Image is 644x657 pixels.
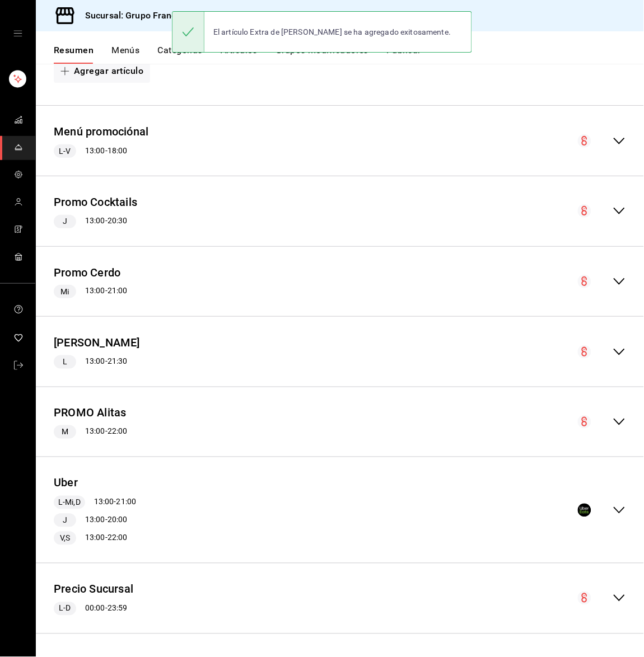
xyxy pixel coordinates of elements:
span: L-D [54,603,75,614]
span: L-V [54,146,75,157]
button: [PERSON_NAME] [54,335,140,351]
button: Categorías [158,45,203,64]
span: V,S [55,533,74,545]
div: collapse-menu-row [36,466,644,554]
button: Promo Cocktails [54,194,137,210]
div: collapse-menu-row [36,185,644,237]
span: J [58,515,72,527]
span: M [57,426,73,438]
button: Menús [111,45,139,64]
div: collapse-menu-row [36,115,644,167]
button: Menú promociónal [54,124,148,140]
div: collapse-menu-row [36,256,644,308]
span: L-Mi,D [54,497,85,509]
div: El artículo Extra de [PERSON_NAME] se ha agregado exitosamente. [204,20,460,44]
div: collapse-menu-row [36,396,644,448]
div: 13:00 - 21:30 [54,355,140,369]
button: PROMO Alitas [54,405,127,421]
div: 13:00 - 21:00 [54,285,127,298]
div: collapse-menu-row [36,572,644,625]
div: 00:00 - 23:59 [54,602,133,616]
div: 13:00 - 18:00 [54,144,148,158]
button: Promo Cerdo [54,265,120,281]
button: Resumen [54,45,94,64]
button: Agregar artículo [54,59,150,83]
div: 13:00 - 20:00 [54,514,136,527]
button: Uber [54,475,78,491]
span: J [58,215,72,227]
h3: Sucursal: Grupo Franquicias (Constituyentes). [76,9,273,22]
button: open drawer [13,29,22,38]
div: 13:00 - 22:00 [54,532,136,545]
div: navigation tabs [54,45,644,64]
div: 13:00 - 22:00 [54,425,127,439]
button: Precio Sucursal [54,581,133,598]
div: 13:00 - 21:00 [54,496,136,509]
span: L [58,356,72,368]
div: 13:00 - 20:30 [54,215,137,228]
span: Mi [56,286,73,298]
div: collapse-menu-row [36,326,644,378]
